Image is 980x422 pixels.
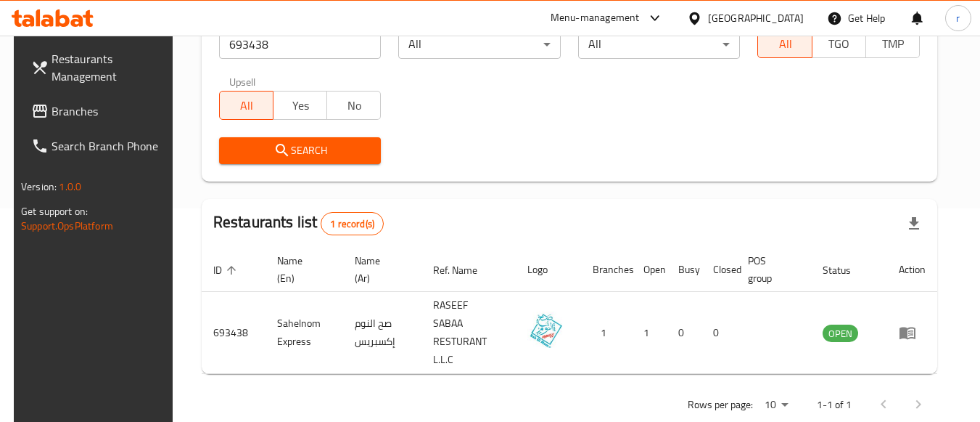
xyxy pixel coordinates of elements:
[21,177,57,196] span: Version:
[326,91,381,120] button: No
[421,292,516,374] td: RASEEF SABAA RESTURANT L.L.C
[823,325,858,342] span: OPEN
[20,94,178,129] a: Branches
[321,212,384,235] div: Total records count
[887,248,937,292] th: Action
[581,292,632,374] td: 1
[333,95,375,116] span: No
[708,10,804,26] div: [GEOGRAPHIC_DATA]
[823,261,870,279] span: Status
[527,312,564,348] img: Sahelnom Express
[52,137,166,155] span: Search Branch Phone
[632,248,667,292] th: Open
[812,29,866,58] button: TGO
[872,33,914,54] span: TMP
[516,248,581,292] th: Logo
[20,41,178,94] a: Restaurants Management
[219,137,382,164] button: Search
[213,261,241,279] span: ID
[273,91,327,120] button: Yes
[229,76,256,86] label: Upsell
[52,102,166,120] span: Branches
[202,292,265,374] td: 693438
[701,292,736,374] td: 0
[551,9,640,27] div: Menu-management
[277,252,326,287] span: Name (En)
[757,29,812,58] button: All
[21,202,88,221] span: Get support on:
[279,95,321,116] span: Yes
[20,129,178,163] a: Search Branch Phone
[701,248,736,292] th: Closed
[321,217,383,231] span: 1 record(s)
[688,396,753,414] p: Rows per page:
[398,30,561,59] div: All
[265,292,343,374] td: Sahelnom Express
[355,252,403,287] span: Name (Ar)
[343,292,421,374] td: صح النوم إكسبريس
[817,396,852,414] p: 1-1 of 1
[759,394,794,416] div: Rows per page:
[581,248,632,292] th: Branches
[667,292,701,374] td: 0
[231,142,370,160] span: Search
[818,33,860,54] span: TGO
[21,216,113,235] a: Support.OpsPlatform
[632,292,667,374] td: 1
[578,30,741,59] div: All
[52,50,166,85] span: Restaurants Management
[213,211,384,235] h2: Restaurants list
[219,30,382,59] input: Search for restaurant name or ID..
[59,177,81,196] span: 1.0.0
[865,29,920,58] button: TMP
[748,252,794,287] span: POS group
[823,325,858,342] div: OPEN
[226,95,268,116] span: All
[897,206,931,241] div: Export file
[956,10,960,26] span: r
[899,324,926,341] div: Menu
[219,91,273,120] button: All
[667,248,701,292] th: Busy
[433,261,496,279] span: Ref. Name
[202,248,937,374] table: enhanced table
[764,33,806,54] span: All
